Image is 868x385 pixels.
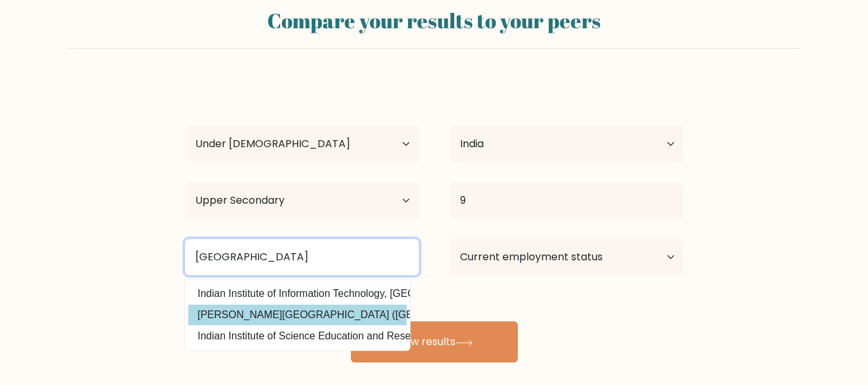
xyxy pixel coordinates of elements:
[188,305,407,325] option: [PERSON_NAME][GEOGRAPHIC_DATA] ([GEOGRAPHIC_DATA])
[351,321,518,363] button: View results
[185,239,419,275] input: Most relevant educational institution
[188,283,407,304] option: Indian Institute of Information Technology, [GEOGRAPHIC_DATA] ([GEOGRAPHIC_DATA])
[450,183,684,219] input: What did you study?
[188,326,407,346] option: Indian Institute of Science Education and Research, [GEOGRAPHIC_DATA] ([GEOGRAPHIC_DATA])
[76,8,793,33] h2: Compare your results to your peers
